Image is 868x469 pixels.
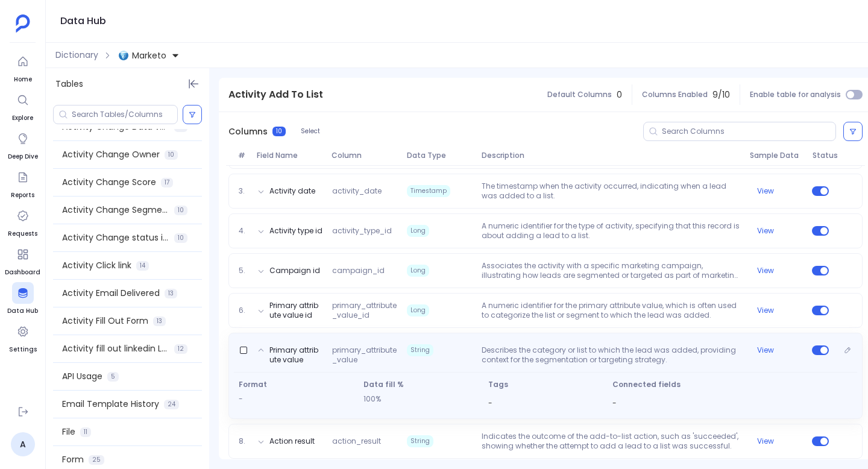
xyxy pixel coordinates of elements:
p: Describes the category or list to which the lead was added, providing context for the segmentatio... [477,345,745,365]
span: Dictionary [55,49,98,61]
span: 4. [234,226,253,236]
span: 9 / 10 [712,89,730,101]
img: petavue logo [16,14,30,33]
a: Reports [11,166,34,200]
span: Columns [228,125,268,138]
input: Search Columns [662,127,835,136]
a: Dashboard [5,244,40,277]
span: Settings [9,345,37,354]
span: 10 [174,233,187,243]
span: API Usage [62,370,102,383]
span: - [488,398,492,408]
span: Status [808,151,832,160]
span: Timestamp [407,185,450,197]
span: Activity Click link [62,259,131,272]
span: Enable table for analysis [750,90,841,99]
span: Data Type [402,151,477,160]
span: 8. [234,436,253,446]
span: Format [239,380,354,389]
span: - [612,398,617,408]
span: Home [12,75,34,84]
span: Connected fields [612,380,852,389]
button: View [757,306,774,315]
span: File [62,426,75,438]
a: Requests [8,205,37,239]
span: action_result [327,436,402,446]
span: Deep Dive [8,152,38,162]
a: Data Hub [7,282,38,316]
a: Deep Dive [8,128,38,162]
span: 10 [165,150,178,160]
span: 10 [272,127,286,136]
span: 13 [165,289,177,298]
span: 12 [174,344,187,354]
span: primary_attribute_value_id [327,301,402,320]
span: Description [477,151,745,160]
p: Associates the activity with a specific marketing campaign, illustrating how leads are segmented ... [477,261,745,280]
span: 24 [164,400,179,409]
span: Activity fill out linkedin Led Gen Form [62,342,169,355]
button: View [757,436,774,446]
span: Activity Email Delivered [62,287,160,300]
span: Requests [8,229,37,239]
span: 0 [617,89,622,101]
img: iceberg.svg [119,51,128,60]
p: Indicates the outcome of the add-to-list action, such as 'succeeded', showing whether the attempt... [477,432,745,451]
span: String [407,435,433,447]
span: Activity Change Owner [62,148,160,161]
a: Explore [12,89,34,123]
span: Default Columns [547,90,612,99]
button: Hide Tables [185,75,202,92]
button: Primary attribute value id [269,301,322,320]
button: View [757,186,774,196]
a: Home [12,51,34,84]
button: Activity type id [269,226,322,236]
span: 17 [161,178,173,187]
span: # [233,151,252,160]
span: Activity Fill Out Form [62,315,148,327]
span: Reports [11,190,34,200]
div: Tables [46,68,209,100]
span: 14 [136,261,149,271]
span: Activity Change Score [62,176,156,189]
span: Explore [12,113,34,123]
button: View [757,345,774,355]
span: 6. [234,306,253,315]
button: Action result [269,436,315,446]
span: 11 [80,427,91,437]
span: Columns Enabled [642,90,708,99]
span: Long [407,265,429,277]
p: 100% [363,394,479,404]
button: Primary attribute value [269,345,322,365]
span: Marketo [132,49,166,61]
button: Activity date [269,186,315,196]
a: Settings [9,321,37,354]
button: Marketo [116,46,182,65]
span: String [407,344,433,356]
span: 13 [153,316,166,326]
span: Field Name [252,151,327,160]
span: 25 [89,455,104,465]
span: Dashboard [5,268,40,277]
span: Column [327,151,401,160]
span: Sample Data [745,151,808,160]
span: 3. [234,186,253,196]
span: Activity Add To List [228,87,323,102]
span: Data fill % [363,380,479,389]
p: - [239,394,354,404]
span: Long [407,225,429,237]
span: 5. [234,266,253,275]
span: Data Hub [7,306,38,316]
h1: Data Hub [60,13,106,30]
input: Search Tables/Columns [72,110,177,119]
span: Activity Change status in SFDC Campaign [62,231,169,244]
span: activity_type_id [327,226,402,236]
span: 5 [107,372,119,382]
span: activity_date [327,186,402,196]
a: A [11,432,35,456]
span: Long [407,304,429,316]
button: Select [293,124,328,139]
p: A numeric identifier for the type of activity, specifying that this record is about adding a lead... [477,221,745,241]
span: Email Template History [62,398,159,411]
span: 10 [174,206,187,215]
